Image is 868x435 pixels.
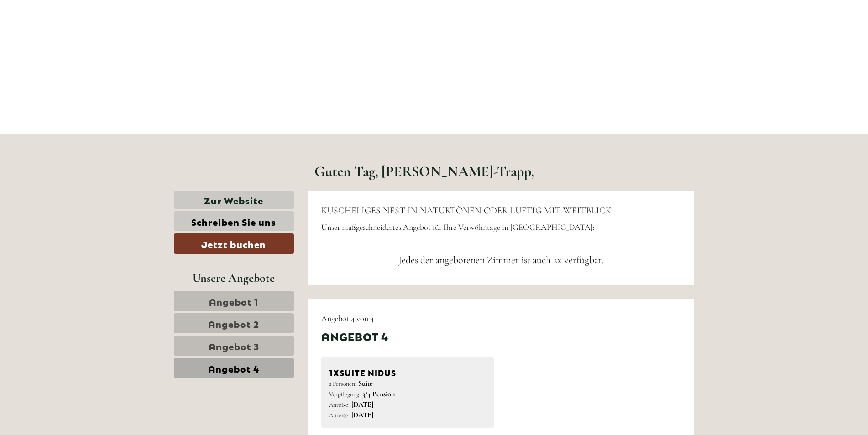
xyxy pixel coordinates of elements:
[362,389,395,399] b: 3/4 Pension
[351,410,373,419] b: [DATE]
[14,26,130,34] div: [GEOGRAPHIC_DATA]
[321,205,612,216] span: KUSCHELIGES NEST IN NATURTÖNEN ODER LUFTIG MIT WEITBLICK
[174,191,294,209] a: Zur Website
[314,163,534,179] h1: Guten Tag, [PERSON_NAME]-Trapp,
[329,380,356,388] small: 2 Personen:
[329,411,350,419] small: Abreise:
[174,269,294,286] div: Unsere Angebote
[398,254,603,266] span: Jedes der angebotenen Zimmer ist auch 2x verfügbar.
[329,390,361,398] small: Verpflegung:
[358,379,373,388] b: Suite
[7,25,134,52] div: Guten Tag, wie können wir Ihnen helfen?
[209,339,259,352] span: Angebot 3
[329,401,350,409] small: Anreise:
[208,362,260,374] span: Angebot 4
[163,7,196,22] div: [DATE]
[296,236,360,256] button: Senden
[14,44,130,51] small: 18:51
[321,328,388,344] div: Angebot 4
[321,222,595,232] span: Unser maßgeschneidertes Angebot für Ihre Verwöhntage in [GEOGRAPHIC_DATA]:
[208,317,259,330] span: Angebot 2
[329,365,486,378] div: SUITE NIDUS
[329,365,340,378] b: 1x
[174,211,294,231] a: Schreiben Sie uns
[321,313,374,323] span: Angebot 4 von 4
[351,400,373,409] b: [DATE]
[174,233,294,254] a: Jetzt buchen
[209,295,258,307] span: Angebot 1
